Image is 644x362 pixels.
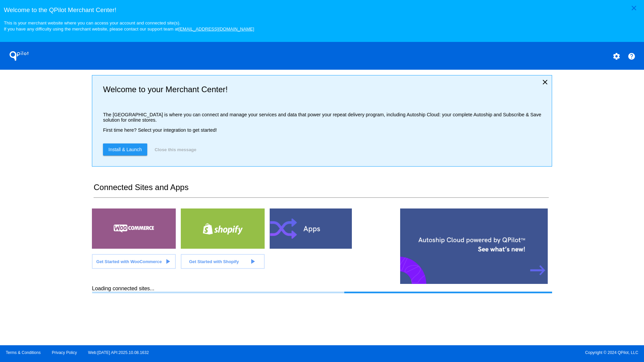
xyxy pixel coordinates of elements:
[4,20,254,32] small: This is your merchant website where you can access your account and connected site(s). If you hav...
[6,350,41,355] a: Terms & Conditions
[178,26,254,32] a: [EMAIL_ADDRESS][DOMAIN_NAME]
[328,350,638,355] span: Copyright © 2024 QPilot, LLC
[103,85,546,94] h2: Welcome to your Merchant Center!
[108,147,142,152] span: Install & Launch
[628,52,636,60] mat-icon: help
[88,350,149,355] a: Web:[DATE] API:2025.10.08.1632
[94,183,548,198] h2: Connected Sites and Apps
[96,259,162,264] span: Get Started with WooCommerce
[103,127,546,133] p: First time here? Select your integration to get started!
[4,6,640,14] h3: Welcome to the QPilot Merchant Center!
[92,286,552,293] div: Loading connected sites...
[103,112,546,123] p: The [GEOGRAPHIC_DATA] is where you can connect and manage your services and data that power your ...
[249,257,257,265] mat-icon: play_arrow
[6,49,33,63] h1: QPilot
[52,350,77,355] a: Privacy Policy
[189,259,239,264] span: Get Started with Shopify
[181,254,265,269] a: Get Started with Shopify
[103,143,147,156] a: Install & Launch
[612,52,621,60] mat-icon: settings
[92,254,176,269] a: Get Started with WooCommerce
[541,78,549,86] mat-icon: close
[153,143,198,156] button: Close this message
[164,257,172,265] mat-icon: play_arrow
[630,4,638,12] mat-icon: close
